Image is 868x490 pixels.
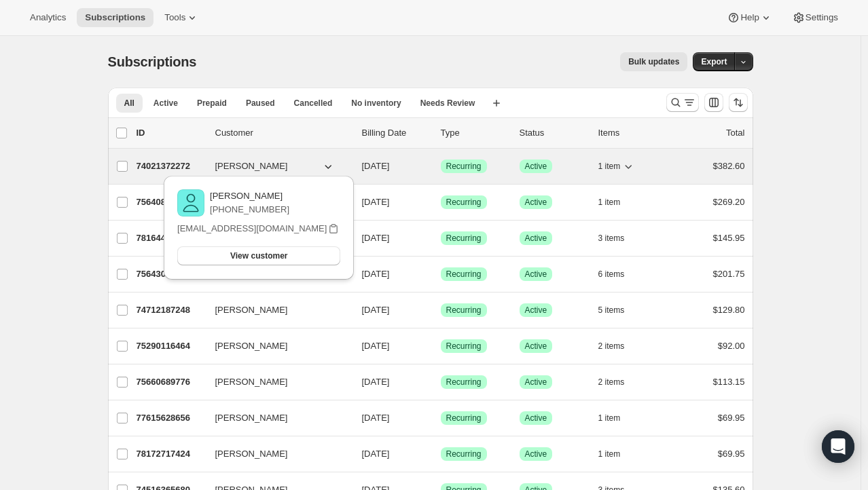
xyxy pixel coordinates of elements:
span: 6 items [598,269,625,280]
p: Customer [215,126,351,140]
button: View customer [177,246,340,265]
span: $382.60 [713,161,745,171]
button: Tools [156,8,207,27]
button: 1 item [598,157,636,176]
span: $69.95 [718,449,745,459]
button: Customize table column order and visibility [704,93,723,112]
span: $145.95 [713,233,745,243]
button: 3 items [598,229,640,248]
span: Subscriptions [108,54,197,69]
span: 1 item [598,161,621,172]
span: Needs Review [420,98,475,109]
span: Recurring [446,341,482,352]
span: [DATE] [362,305,390,315]
button: 1 item [598,193,636,212]
span: Recurring [446,197,482,208]
span: [PERSON_NAME] [215,303,288,317]
p: 78172717424 [137,447,204,461]
span: Active [525,233,547,244]
p: 75643060592 [137,267,204,281]
span: $113.15 [713,377,745,387]
button: [PERSON_NAME] [207,443,343,465]
span: 2 items [598,377,625,388]
div: 77615628656[PERSON_NAME][DATE]SuccessRecurringSuccessActive1 item$69.95 [137,409,745,428]
div: Type [441,126,509,140]
span: Active [525,341,547,352]
div: 75660689776[PERSON_NAME][DATE]SuccessRecurringSuccessActive2 items$113.15 [137,373,745,392]
span: Prepaid [197,98,227,109]
button: 2 items [598,373,640,392]
span: 1 item [598,449,621,459]
div: 75290116464[PERSON_NAME][DATE]SuccessRecurringSuccessActive2 items$92.00 [137,337,745,356]
span: $269.20 [713,197,745,207]
span: 1 item [598,413,621,423]
button: [PERSON_NAME] [207,155,343,177]
span: 5 items [598,305,625,316]
span: 1 item [598,197,621,208]
p: [PERSON_NAME] [210,189,289,203]
div: IDCustomerBilling DateTypeStatusItemsTotal [137,126,745,140]
span: Active [525,269,547,280]
span: Help [740,12,759,23]
span: No inventory [351,98,401,109]
span: $92.00 [718,341,745,351]
p: 74021372272 [137,159,204,173]
span: [DATE] [362,233,390,243]
span: Active [525,197,547,208]
span: [DATE] [362,413,390,423]
p: ID [137,126,204,140]
span: Recurring [446,233,482,244]
div: 78172717424[PERSON_NAME][DATE]SuccessRecurringSuccessActive1 item$69.95 [137,445,745,464]
p: 75660689776 [137,375,204,389]
button: 5 items [598,301,640,320]
span: Tools [164,12,185,23]
button: Create new view [486,94,507,113]
span: [PERSON_NAME] [215,159,288,173]
div: 78164427120[PERSON_NAME][DATE]SuccessRecurringSuccessActive3 items$145.95 [137,229,745,248]
button: Export [693,52,735,71]
button: Bulk updates [620,52,687,71]
span: [DATE] [362,341,390,351]
span: [PERSON_NAME] [215,339,288,353]
button: [PERSON_NAME] [207,371,343,393]
div: Items [598,126,666,140]
span: $69.95 [718,413,745,423]
span: Bulk updates [628,56,679,67]
span: $129.80 [713,305,745,315]
span: [DATE] [362,269,390,279]
p: Billing Date [362,126,430,140]
span: Recurring [446,161,482,172]
span: Active [525,413,547,423]
p: [PHONE_NUMBER] [210,203,289,216]
span: Analytics [30,12,66,23]
button: Subscriptions [77,8,153,27]
span: Active [525,449,547,459]
span: 2 items [598,341,625,352]
button: [PERSON_NAME] [207,407,343,429]
span: Active [525,377,547,388]
button: 6 items [598,265,640,284]
p: Status [520,126,587,140]
span: All [124,98,134,109]
p: 77615628656 [137,411,204,425]
span: [DATE] [362,161,390,171]
div: Open Intercom Messenger [822,430,854,463]
button: [PERSON_NAME] [207,299,343,321]
span: [DATE] [362,449,390,459]
p: 78164427120 [137,231,204,245]
button: Sort the results [729,93,748,112]
p: 75290116464 [137,339,204,353]
span: Active [153,98,178,109]
p: 75640832368 [137,195,204,209]
span: Active [525,305,547,316]
button: Help [719,8,780,27]
button: Search and filter results [666,93,699,112]
span: Cancelled [294,98,333,109]
span: [PERSON_NAME] [215,447,288,461]
button: 1 item [598,445,636,464]
span: Recurring [446,377,482,388]
span: Active [525,161,547,172]
p: Total [726,126,744,140]
span: Recurring [446,305,482,316]
div: 74021372272[PERSON_NAME][DATE]SuccessRecurringSuccessActive1 item$382.60 [137,157,745,176]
